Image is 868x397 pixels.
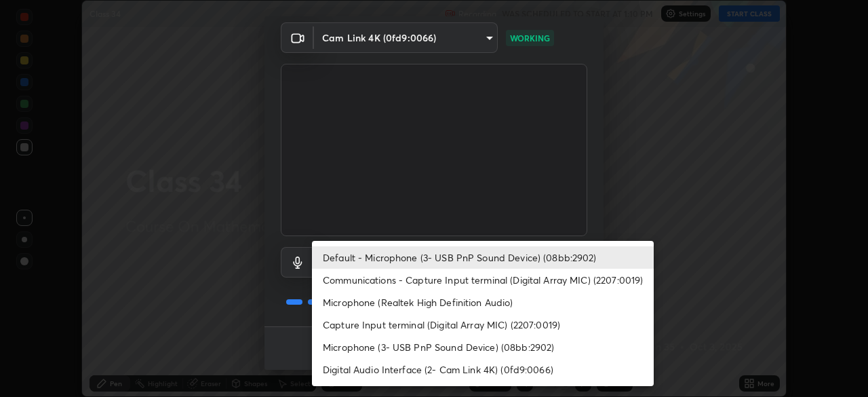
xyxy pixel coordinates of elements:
li: Digital Audio Interface (2- Cam Link 4K) (0fd9:0066) [312,358,654,381]
li: Microphone (Realtek High Definition Audio) [312,291,654,314]
li: Default - Microphone (3- USB PnP Sound Device) (08bb:2902) [312,246,654,269]
li: Communications - Capture Input terminal (Digital Array MIC) (2207:0019) [312,269,654,291]
li: Capture Input terminal (Digital Array MIC) (2207:0019) [312,314,654,336]
li: Microphone (3- USB PnP Sound Device) (08bb:2902) [312,336,654,358]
